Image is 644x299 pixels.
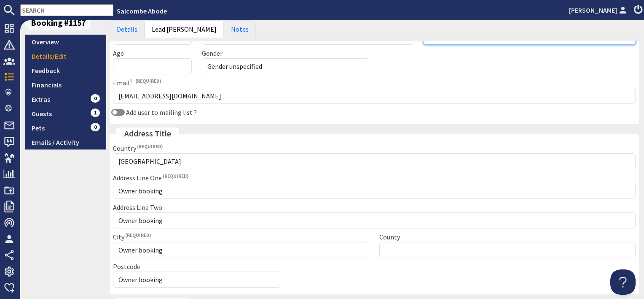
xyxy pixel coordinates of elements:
label: Age [113,49,124,57]
a: Salcombe Abode [117,7,167,15]
a: Lead [PERSON_NAME] [145,20,224,38]
span: 0 [91,94,100,103]
input: First Line Of Your Address [113,183,636,199]
iframe: Toggle Customer Support [610,269,636,295]
a: Booking #1157 [25,16,103,30]
label: Email [113,79,161,87]
label: Address Line One [113,174,188,182]
a: [PERSON_NAME] [569,5,629,15]
label: City [113,233,151,241]
label: Postcode [113,262,140,271]
label: Gender [202,49,223,57]
a: Guests1 [25,106,106,121]
label: County [379,233,400,241]
span: 0 [91,123,100,131]
input: Email Address [113,88,636,104]
label: Address Line Two [113,203,162,212]
a: Pets0 [25,121,106,135]
span: 1 [91,109,100,117]
label: Country [113,144,163,152]
input: SEARCH [20,4,113,16]
a: Extras0 [25,92,106,106]
a: Emails / Activity [25,135,106,149]
a: Overview [25,35,106,49]
a: Financials [25,78,106,92]
span: translation missing: en.admin.bookings.guests.fields.address_title [124,128,171,139]
a: Details/Edit [25,49,106,63]
a: Details [110,20,145,38]
input: Second Line Of Your Address [113,212,636,228]
a: Notes [224,20,256,38]
label: Add user to mailing list ? [125,108,197,117]
a: Feedback [25,63,106,78]
span: Booking #1157 [25,16,91,30]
